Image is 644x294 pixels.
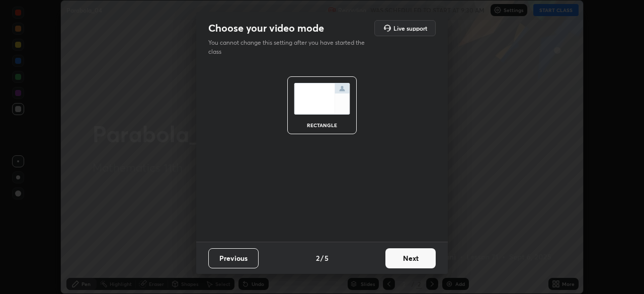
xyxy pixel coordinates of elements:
[302,123,342,128] div: rectangle
[385,248,436,268] button: Next
[208,38,371,56] p: You cannot change this setting after you have started the class
[208,22,324,35] h2: Choose your video mode
[320,253,324,263] h4: /
[294,83,350,115] img: normalScreenIcon.ae25ed63.svg
[325,253,329,263] h4: 5
[393,25,427,31] h5: Live support
[208,248,259,268] button: Previous
[316,253,319,263] h4: 2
